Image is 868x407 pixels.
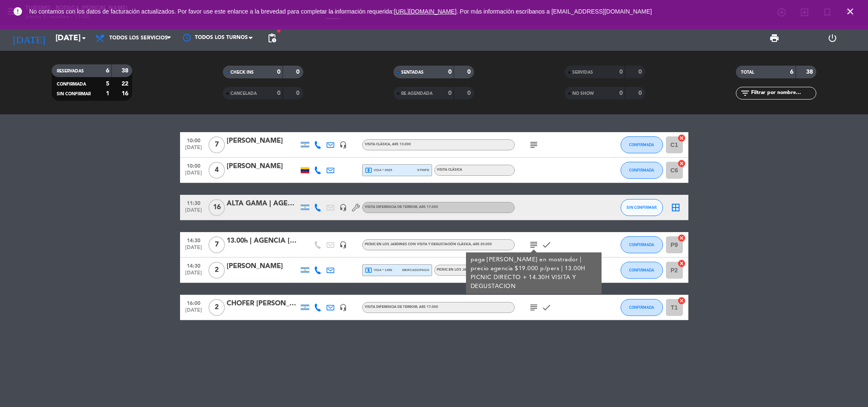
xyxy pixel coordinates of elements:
strong: 0 [448,90,452,96]
span: CONFIRMADA [629,268,654,272]
i: cancel [677,259,686,268]
span: mercadopago [402,267,429,273]
i: headset_mic [339,204,347,211]
i: check [541,302,552,313]
span: [DATE] [183,245,204,255]
strong: 16 [122,91,130,97]
i: cancel [677,134,686,142]
span: visa * 1458 [365,266,392,274]
strong: 0 [638,90,643,96]
span: VISITA CLÁSICA [437,168,462,172]
button: CONFIRMADA [621,299,663,316]
strong: 6 [106,68,109,74]
button: CONFIRMADA [621,262,663,279]
span: , ARS 17.000 [417,205,438,209]
strong: 0 [277,90,280,96]
span: TOTAL [741,70,754,75]
i: cancel [677,296,686,305]
span: CONFIRMADA [629,142,654,147]
div: [PERSON_NAME] [227,161,299,172]
span: fiber_manual_record [276,28,281,33]
span: , ARS 13.000 [390,143,411,146]
span: 4 [208,162,225,179]
span: SIN CONFIRMAR [57,92,91,96]
strong: 0 [277,69,280,75]
button: CONFIRMADA [621,236,663,253]
span: CONFIRMADA [629,305,654,310]
strong: 0 [467,90,472,96]
input: Filtrar por nombre... [750,89,816,98]
i: power_settings_new [827,33,837,43]
i: subject [529,140,539,150]
span: CHECK INS [230,70,254,75]
button: CONFIRMADA [621,162,663,179]
i: headset_mic [339,141,347,149]
i: error [13,6,23,17]
span: SENTADAS [401,70,424,75]
div: 13.00h | AGENCIA [PERSON_NAME] y vuelta tours [227,235,299,246]
span: PICNIC EN LOS JARDINES CON VISITA Y DEGUSTACIÓN CLÁSICA [437,268,543,271]
span: SIN CONFIRMAR [627,205,657,210]
span: print [769,33,779,43]
span: VISITA DIFERENCIA DE TERROIR [365,205,438,209]
i: headset_mic [339,241,347,249]
span: CONFIRMADA [629,242,654,247]
span: [DATE] [183,145,204,155]
strong: 22 [122,81,130,87]
span: 14:30 [183,260,204,270]
span: 16:00 [183,298,204,307]
span: 2 [208,262,225,279]
button: CONFIRMADA [621,136,663,153]
i: border_all [671,202,681,213]
span: No contamos con los datos de facturación actualizados. Por favor use este enlance a la brevedad p... [29,8,652,15]
span: PICNIC EN LOS JARDINES CON VISITA Y DEGUSTACIÓN CLÁSICA [365,243,492,246]
span: , ARS 17.000 [417,305,438,309]
span: NO SHOW [572,91,594,96]
strong: 0 [296,90,301,96]
span: 2 [208,299,225,316]
i: [DATE] [6,29,51,47]
strong: 0 [448,69,452,75]
span: [DATE] [183,270,204,280]
span: VISITA CLÁSICA [365,143,411,146]
button: SIN CONFIRMAR [621,199,663,216]
i: local_atm [365,166,372,174]
span: 10:00 [183,135,204,145]
i: filter_list [740,88,750,98]
span: , ARS 20.000 [471,243,492,246]
strong: 0 [619,90,623,96]
strong: 38 [806,69,815,75]
i: local_atm [365,266,372,274]
i: cancel [677,234,686,242]
span: 7 [208,236,225,253]
span: [DATE] [183,208,204,217]
strong: 5 [106,81,109,87]
span: 10:00 [183,161,204,170]
strong: 0 [638,69,643,75]
div: [PERSON_NAME] [227,261,299,272]
div: LOG OUT [804,25,862,51]
span: pending_actions [267,33,277,43]
strong: 1 [106,91,109,97]
i: arrow_drop_down [79,33,89,43]
strong: 0 [619,69,623,75]
span: CONFIRMADA [57,82,86,86]
span: 14:30 [183,235,204,245]
strong: 6 [790,69,793,75]
div: [PERSON_NAME] [227,136,299,147]
div: CHOFER [PERSON_NAME] | [PERSON_NAME] [227,298,299,309]
span: Todos los servicios [109,35,168,41]
span: SERVIDAS [572,70,593,75]
span: stripe [417,167,430,173]
span: VISITA DIFERENCIA DE TERROIR [365,305,438,309]
i: cancel [677,159,686,168]
span: CONFIRMADA [629,168,654,172]
span: CANCELADA [230,91,257,96]
strong: 0 [467,69,472,75]
div: ALTA GAMA | AGENCIA NEW HARVEST [227,198,299,209]
span: RE AGENDADA [401,91,433,96]
a: . Por más información escríbanos a [EMAIL_ADDRESS][DOMAIN_NAME] [457,8,652,15]
i: subject [529,302,539,313]
i: subject [529,240,539,250]
i: headset_mic [339,304,347,311]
